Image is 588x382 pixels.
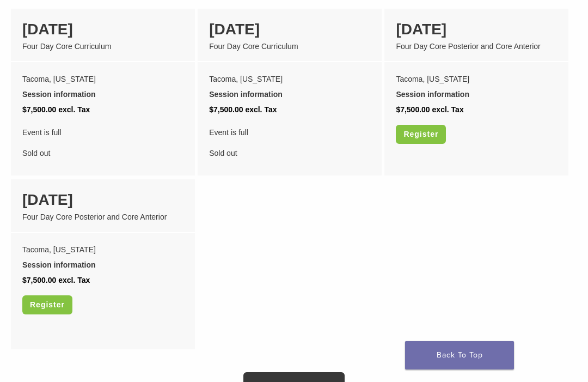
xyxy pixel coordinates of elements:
div: Four Day Core Curriculum [209,41,370,52]
div: Sold out [209,125,370,161]
div: Four Day Core Posterior and Core Anterior [22,211,183,223]
div: [DATE] [396,18,557,41]
div: [DATE] [209,18,370,41]
div: [DATE] [22,189,183,211]
span: $7,500.00 [22,105,56,114]
a: Back To Top [405,341,514,369]
a: Register [22,295,72,314]
div: Tacoma, [US_STATE] [22,242,183,257]
a: Register [396,125,446,144]
span: $7,500.00 [209,105,243,114]
div: Session information [22,87,183,102]
div: Tacoma, [US_STATE] [209,71,370,87]
div: Four Day Core Curriculum [22,41,183,52]
span: Event is full [22,125,183,140]
span: $7,500.00 [396,105,430,114]
div: [DATE] [22,18,183,41]
span: excl. Tax [58,276,90,284]
span: excl. Tax [58,105,90,114]
div: Tacoma, [US_STATE] [22,71,183,87]
span: $7,500.00 [22,276,56,284]
div: Tacoma, [US_STATE] [396,71,557,87]
div: Session information [209,87,370,102]
div: Session information [396,87,557,102]
div: Session information [22,257,183,272]
div: Sold out [22,125,183,161]
span: excl. Tax [432,105,464,114]
span: Event is full [209,125,370,140]
span: excl. Tax [245,105,277,114]
div: Four Day Core Posterior and Core Anterior [396,41,557,52]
